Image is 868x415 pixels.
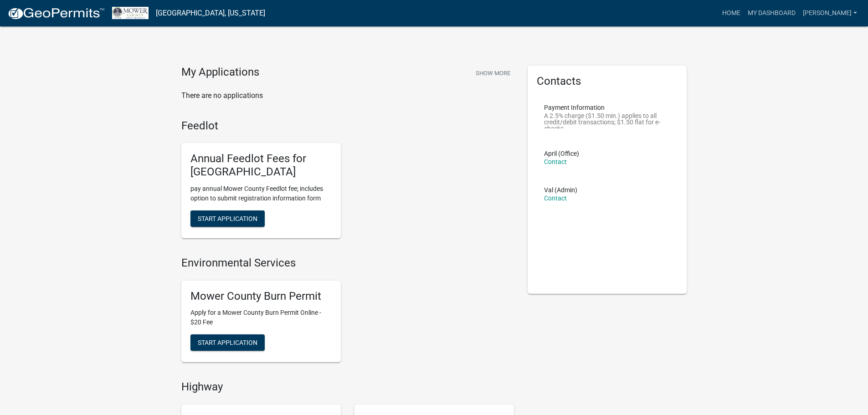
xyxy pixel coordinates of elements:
span: Start Application [198,339,257,346]
p: A 2.5% charge ($1.50 min.) applies to all credit/debit transactions; $1.50 flat for e-checks [544,113,671,128]
a: Home [719,5,744,22]
p: April (Office) [544,150,579,157]
img: Mower County, Minnesota [112,7,149,19]
button: Show More [472,66,514,81]
a: My Dashboard [744,5,799,22]
p: pay annual Mower County Feedlot fee; includes option to submit registration information form [190,184,332,203]
p: Payment Information [544,104,671,111]
h4: Highway [181,380,514,394]
h5: Contacts [537,75,678,88]
h4: Environmental Services [181,256,514,270]
a: [GEOGRAPHIC_DATA], [US_STATE] [156,5,265,21]
span: Start Application [198,215,257,222]
p: There are no applications [181,90,514,101]
h5: Mower County Burn Permit [190,290,332,303]
button: Start Application [190,210,265,227]
p: Val (Admin) [544,187,577,193]
a: Contact [544,158,567,165]
a: [PERSON_NAME] [799,5,861,22]
h4: Feedlot [181,119,514,133]
h5: Annual Feedlot Fees for [GEOGRAPHIC_DATA] [190,152,332,179]
p: Apply for a Mower County Burn Permit Online - $20 Fee [190,308,332,327]
h4: My Applications [181,66,259,79]
button: Start Application [190,334,265,351]
a: Contact [544,195,567,202]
